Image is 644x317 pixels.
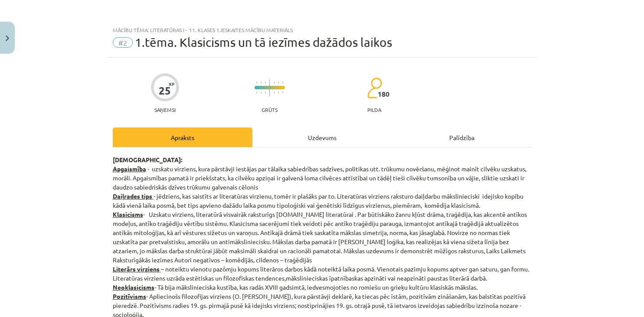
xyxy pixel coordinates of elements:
[113,27,532,33] div: Mācību tēma: Literatūras i - 11. klases 1.ieskaites mācību materiāls
[256,92,257,94] img: icon-short-line-57e1e144782c952c97e751825c79c345078a6d821885a25fce030b3d8c18986b.svg
[113,265,160,273] strong: Literārs virziens
[367,77,382,99] img: students-c634bb4e5e11cddfef0936a35e636f08e4e9abd3cc4e673bd6f9a4125e45ecb1.svg
[113,156,182,163] strong: [DEMOGRAPHIC_DATA]:
[262,107,278,113] p: Grūts
[274,82,275,84] img: icon-short-line-57e1e144782c952c97e751825c79c345078a6d821885a25fce030b3d8c18986b.svg
[265,82,266,84] img: icon-short-line-57e1e144782c952c97e751825c79c345078a6d821885a25fce030b3d8c18986b.svg
[113,210,143,218] strong: Klasicisms
[169,82,174,86] span: XP
[274,92,275,94] img: icon-short-line-57e1e144782c952c97e751825c79c345078a6d821885a25fce030b3d8c18986b.svg
[159,85,171,97] div: 25
[282,82,283,84] img: icon-short-line-57e1e144782c952c97e751825c79c345078a6d821885a25fce030b3d8c18986b.svg
[113,127,252,147] div: Apraksts
[151,107,179,113] p: Saņemsi
[261,92,262,94] img: icon-short-line-57e1e144782c952c97e751825c79c345078a6d821885a25fce030b3d8c18986b.svg
[113,192,152,200] strong: Daiļrades tips
[378,90,389,98] span: 180
[113,165,146,173] u: Apgaismība
[252,127,392,147] div: Uzdevums
[113,37,133,48] span: #2
[261,82,262,84] img: icon-short-line-57e1e144782c952c97e751825c79c345078a6d821885a25fce030b3d8c18986b.svg
[256,82,257,84] img: icon-short-line-57e1e144782c952c97e751825c79c345078a6d821885a25fce030b3d8c18986b.svg
[265,92,266,94] img: icon-short-line-57e1e144782c952c97e751825c79c345078a6d821885a25fce030b3d8c18986b.svg
[135,35,392,49] span: 1.tēma. Klasicisms un tā iezīmes dažādos laikos
[269,79,270,96] img: icon-long-line-d9ea69661e0d244f92f715978eff75569469978d946b2353a9bb055b3ed8787d.svg
[278,82,279,84] img: icon-short-line-57e1e144782c952c97e751825c79c345078a6d821885a25fce030b3d8c18986b.svg
[6,36,9,41] img: icon-close-lesson-0947bae3869378f0d4975bcd49f059093ad1ed9edebbc8119c70593378902aed.svg
[278,92,279,94] img: icon-short-line-57e1e144782c952c97e751825c79c345078a6d821885a25fce030b3d8c18986b.svg
[392,127,532,147] div: Palīdzība
[282,92,283,94] img: icon-short-line-57e1e144782c952c97e751825c79c345078a6d821885a25fce030b3d8c18986b.svg
[113,283,154,291] strong: Neoklasicisms
[113,292,146,300] strong: Pozitīvisms
[367,107,381,113] p: pilda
